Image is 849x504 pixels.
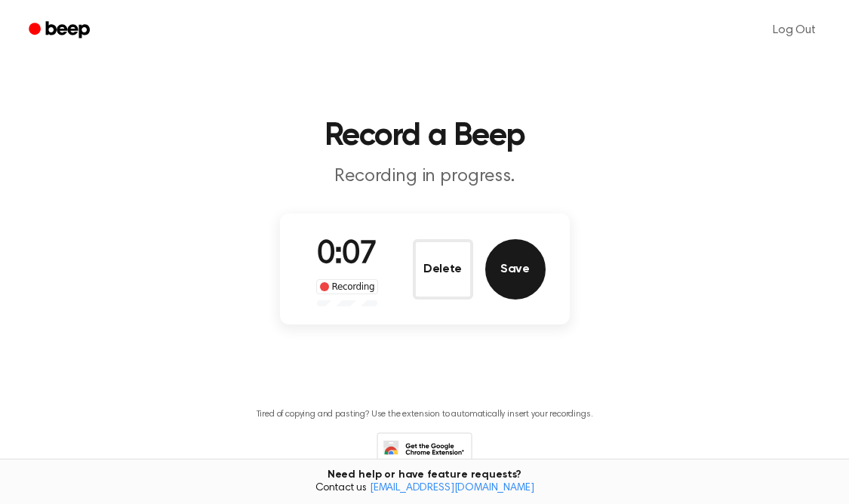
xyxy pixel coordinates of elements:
[758,12,831,48] a: Log Out
[135,164,715,189] p: Recording in progress.
[370,483,534,493] a: [EMAIL_ADDRESS][DOMAIN_NAME]
[9,482,840,496] span: Contact us
[257,409,593,420] p: Tired of copying and pasting? Use the extension to automatically insert your recordings.
[18,16,103,45] a: Beep
[485,239,546,300] button: Save Audio Record
[316,279,379,294] div: Recording
[38,121,811,152] h1: Record a Beep
[317,239,377,271] span: 0:07
[413,239,473,300] button: Delete Audio Record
